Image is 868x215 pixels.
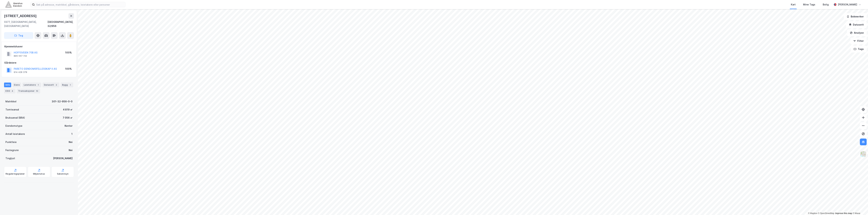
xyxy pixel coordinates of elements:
div: Mine Tags [803,3,815,7]
div: 100% [65,51,72,55]
div: 10 [35,89,39,93]
div: Festegrunn [5,148,19,152]
div: Info [4,83,11,87]
a: OpenStreetMap [818,212,834,214]
button: Bokmerker [844,13,867,20]
div: Kart [791,3,796,7]
img: Z [860,151,866,157]
div: Bruksareal (BRA) [5,116,25,120]
div: Tomteareal [5,108,19,112]
div: Punktleie [5,140,17,144]
div: Tinglyst [5,156,15,160]
div: Transaksjoner [17,89,40,93]
div: Nei [69,148,73,152]
div: Leietakere [22,83,41,87]
div: 1 [68,83,72,87]
div: 100% [65,67,72,71]
img: akershus-eiendom-logo.9091f326c980b4bce74ccdd9f866810c.svg [5,2,22,7]
div: [GEOGRAPHIC_DATA], 32/956 [47,20,74,28]
div: 301-32-956-0-0 [52,99,73,104]
div: Bolig [823,3,829,7]
a: Mapbox [808,212,817,214]
div: [PERSON_NAME] [53,156,73,160]
input: Søk på adresse, matrikkel, gårdeiere, leietakere eller personer [35,2,125,7]
div: 1 [36,83,40,87]
div: Matrikkel [5,99,16,104]
div: Nei [69,140,73,144]
div: Kontrollprogram for chat [851,199,868,215]
div: 0377, [GEOGRAPHIC_DATA], [GEOGRAPHIC_DATA] [4,20,47,28]
div: Bygg [61,83,73,87]
button: Filter [850,38,867,44]
div: 914 428 378 [14,71,27,74]
div: Gårdeiere [4,61,74,65]
div: Eiendomstype [5,124,22,128]
div: Reguleringsplaner [6,173,25,175]
div: Hjemmelshaver [4,44,74,49]
div: Saksinnsyn [57,173,69,175]
button: Datasett [846,21,867,28]
div: 7 056 ㎡ [63,116,73,120]
div: Datasett [43,83,59,87]
iframe: Chat Widget [851,199,868,215]
div: Kontor [65,124,73,128]
div: [PERSON_NAME] [838,3,857,7]
a: Improve this map [835,212,852,214]
div: Miljøstatus [33,173,45,175]
button: Tags [851,46,867,52]
button: Tag [4,32,33,39]
div: ESG [4,89,15,93]
div: 895 557 722 [14,55,27,57]
div: [STREET_ADDRESS] [4,13,37,19]
button: Analyse [847,29,867,36]
div: 2 [55,83,58,87]
div: 1 [71,132,73,136]
div: 4 819 ㎡ [63,108,73,112]
div: Antall leietakere [5,132,25,136]
div: Eiere [13,83,21,87]
div: 4 [11,89,14,93]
